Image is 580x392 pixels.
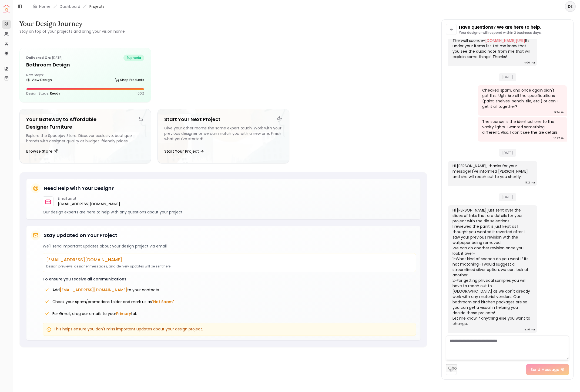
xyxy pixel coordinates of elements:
h5: Bathroom Design [26,61,144,69]
span: [EMAIL_ADDRESS][DOMAIN_NAME] [60,287,127,293]
span: [DATE] [499,73,516,81]
a: [EMAIL_ADDRESS][DOMAIN_NAME] [58,201,120,207]
button: Browse Store [26,146,58,157]
p: We'll send important updates about your design project via email: [43,243,416,249]
span: This helps ensure you don't miss important updates about your design project. [54,326,203,332]
div: Next Steps: [26,73,144,84]
div: The sconce is the identical one to the vanity lights. I wanted something different. Also, I don't... [482,119,561,135]
h5: Your Gateway to Affordable Designer Furniture [26,116,144,131]
button: Start Your Project [164,146,204,157]
p: Our design experts are here to help with any questions about your project. [43,209,416,215]
p: [DATE] [26,55,63,61]
div: Checked spam, and once again didn't get this. Ugh. Are all the specificaitions (paint, shelves, b... [482,88,561,109]
p: [EMAIL_ADDRESS][DOMAIN_NAME] [46,257,413,263]
a: Shop Products [115,76,144,84]
small: Stay on top of your projects and bring your vision home [19,29,125,34]
span: "Not Spam" [152,299,174,304]
p: Email us at [58,196,120,201]
div: 9:34 PM [554,110,565,115]
a: Dashboard [60,4,80,9]
p: Your designer will respond within 2 business days. [459,31,542,35]
span: DE [565,2,575,11]
p: Design Stage: [26,91,60,96]
a: View Design [26,76,52,84]
button: DE [565,1,576,12]
a: Start Your Next ProjectGive your other rooms the same expert touch. Work with your previous desig... [157,109,289,163]
a: Spacejoy [3,5,10,12]
p: To ensure you receive all communications: [43,276,416,282]
span: euphoria [123,55,144,61]
div: Hi [PERSON_NAME], thanks for your message! I've informed [PERSON_NAME] and she will reach out to ... [452,163,532,179]
a: [DOMAIN_NAME][URL] [485,38,525,43]
div: The wall sconce- Its under your items list. Let me know that you see the audio note from me that ... [452,38,532,59]
span: For Gmail, drag our emails to your tab [52,311,138,316]
b: Delivered on: [26,55,51,60]
nav: breadcrumb [33,4,105,9]
div: 8:12 PM [525,180,535,185]
p: Design previews, designer messages, and delivery updates will be sent here [46,264,413,269]
span: [DATE] [499,149,516,157]
a: Your Gateway to Affordable Designer FurnitureExplore the Spacejoy Store. Discover exclusive, bout... [19,109,151,163]
h5: Stay Updated on Your Project [44,232,117,239]
div: 4:00 PM [524,60,535,65]
h5: Start Your Next Project [164,116,282,123]
p: Have questions? We are here to help. [459,24,542,31]
div: Explore the Spacejoy Store. Discover exclusive, boutique brands with designer quality at budget-f... [26,133,144,144]
a: Home [39,4,51,9]
h5: Need Help with Your Design? [44,185,114,192]
div: Hi [PERSON_NAME] just sent over the slides of links that are details for your project with the ti... [452,207,532,326]
img: Spacejoy Logo [3,5,10,12]
span: [DATE] [499,193,516,201]
span: Add to your contacts [52,287,159,293]
div: 10:27 PM [554,136,565,141]
div: 4:40 PM [524,327,535,332]
span: Check your spam/promotions folder and mark us as [52,299,174,304]
span: Ready [50,91,60,96]
span: Primary [116,311,131,316]
span: Projects [89,4,105,9]
h3: Your Design Journey [19,19,125,28]
div: Give your other rooms the same expert touch. Work with your previous designer or we can match you... [164,125,282,144]
p: 100 % [136,91,144,96]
